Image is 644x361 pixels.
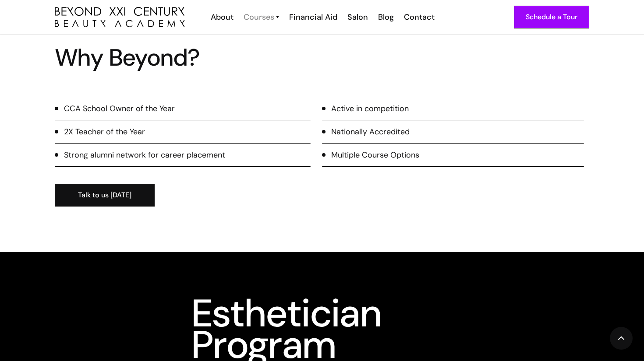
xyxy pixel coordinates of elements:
[398,11,439,23] a: Contact
[55,7,185,28] a: home
[404,11,435,23] div: Contact
[331,126,410,137] div: Nationally Accredited
[205,11,238,23] a: About
[289,11,337,23] div: Financial Aid
[283,11,342,23] a: Financial Aid
[331,103,409,114] div: Active in competition
[514,6,589,28] a: Schedule a Tour
[331,149,419,161] div: Multiple Course Options
[372,11,398,23] a: Blog
[64,126,145,137] div: 2X Teacher of the Year
[211,11,234,23] div: About
[378,11,394,23] div: Blog
[55,46,271,70] h1: Why Beyond?
[64,103,175,114] div: CCA School Owner of the Year
[347,11,368,23] div: Salon
[244,11,274,23] div: Courses
[55,184,155,207] a: Talk to us [DATE]
[244,11,279,23] a: Courses
[526,11,577,23] div: Schedule a Tour
[55,7,185,28] img: beyond 21st century beauty academy logo
[64,149,225,161] div: Strong alumni network for career placement
[342,11,372,23] a: Salon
